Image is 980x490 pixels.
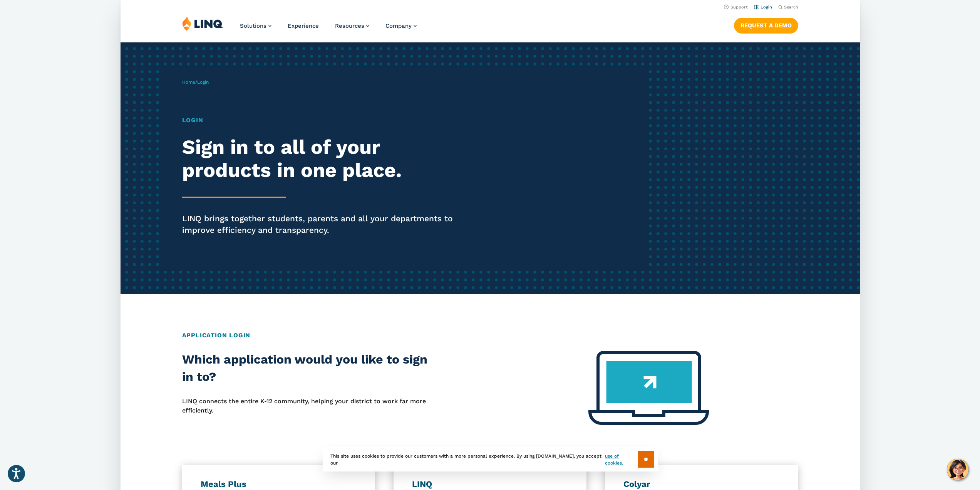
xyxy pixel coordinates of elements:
a: use of cookies. [605,453,638,466]
button: Hello, have a question? Let’s chat. [947,459,968,480]
span: Login [197,79,209,85]
h2: Application Login [182,331,798,340]
span: Resources [335,22,364,29]
p: LINQ connects the entire K‑12 community, helping your district to work far more efficiently. [182,397,428,416]
nav: Utility Navigation [121,2,860,11]
h2: Which application would you like to sign in to? [182,351,428,386]
a: Login [754,5,772,10]
img: LINQ | K‑12 Software [182,16,223,31]
h3: Meals Plus [201,479,357,490]
a: Company [385,22,417,29]
span: / [182,79,209,85]
h3: LINQ [412,479,568,490]
a: Support [724,5,747,10]
div: This site uses cookies to provide our customers with a more personal experience. By using [DOMAIN... [323,447,658,471]
h3: Colyar [623,479,779,490]
h1: Login [182,116,467,125]
button: Open Search Bar [778,4,798,10]
span: Search [784,5,798,10]
span: Solutions [240,22,266,29]
a: Home [182,79,195,85]
p: LINQ brings together students, parents and all your departments to improve efficiency and transpa... [182,213,467,236]
nav: Button Navigation [734,16,798,33]
a: Request a Demo [734,18,798,33]
nav: Primary Navigation [240,16,417,42]
a: Experience [288,22,319,29]
a: Resources [335,22,369,29]
h2: Sign in to all of your products in one place. [182,136,467,182]
span: Company [385,22,412,29]
a: Solutions [240,22,271,29]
